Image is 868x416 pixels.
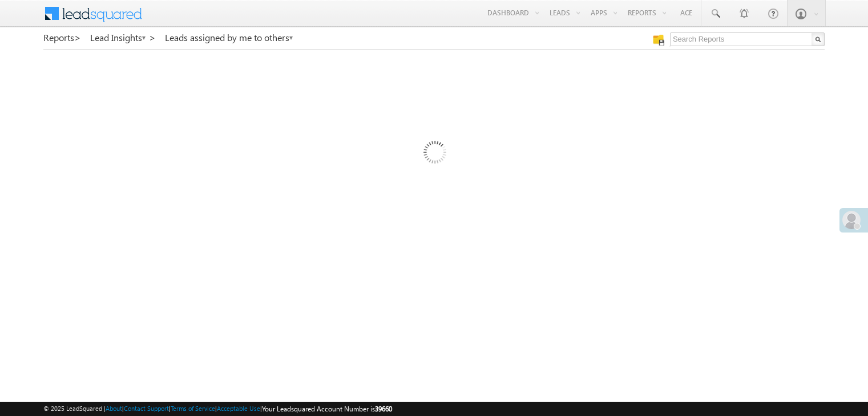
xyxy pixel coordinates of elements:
a: Lead Insights > [90,32,156,43]
a: Terms of Service [171,405,215,412]
img: Loading... [375,95,493,213]
a: Leads assigned by me to others [165,32,294,43]
span: > [74,31,81,44]
span: > [149,31,156,44]
span: © 2025 LeadSquared | | | | | [43,403,392,414]
input: Search Reports [670,32,825,46]
span: Your Leadsquared Account Number is [262,405,392,413]
a: Contact Support [124,405,169,412]
a: Acceptable Use [217,405,260,412]
a: About [106,405,122,412]
span: 39660 [375,405,392,413]
a: Reports> [43,32,81,43]
img: Manage all your saved reports! [653,34,664,46]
